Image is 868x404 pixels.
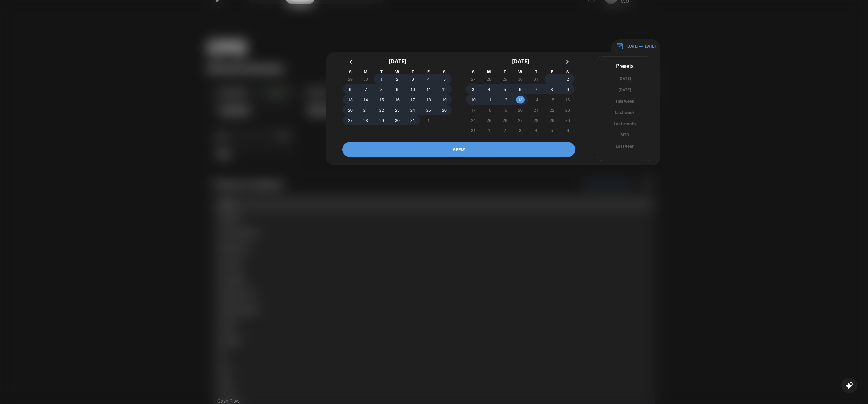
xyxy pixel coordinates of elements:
[550,114,554,126] span: 29
[487,114,491,126] span: 25
[535,83,537,95] span: 7
[503,114,507,126] span: 26
[550,104,554,116] span: 22
[342,142,575,157] button: APPLY
[534,114,538,126] span: 28
[487,94,491,106] span: 11
[544,69,560,74] span: F
[374,84,389,94] button: 8
[389,74,405,84] button: 2
[597,87,652,93] button: [DATE]
[513,94,528,105] button: 13
[560,69,575,74] span: S
[567,73,569,85] span: 2
[551,83,553,95] span: 8
[488,83,490,95] span: 4
[342,52,452,70] div: [DATE]
[471,114,476,126] span: 24
[481,115,497,125] button: 25
[465,84,481,94] button: 3
[349,83,351,95] span: 6
[405,115,421,125] button: 31
[567,83,569,95] span: 9
[560,105,575,115] button: 23
[481,105,497,115] button: 18
[471,104,476,116] span: 17
[442,94,447,106] span: 19
[560,115,575,125] button: 30
[560,74,575,84] button: 2
[421,69,436,74] span: F
[443,73,446,85] span: 5
[518,104,523,116] span: 20
[365,83,367,95] span: 7
[442,83,447,95] span: 12
[363,104,368,116] span: 21
[534,104,538,116] span: 21
[472,83,474,95] span: 3
[544,84,560,94] button: 8
[395,94,400,106] span: 16
[518,94,523,106] span: 13
[410,83,415,95] span: 10
[597,76,652,82] button: [DATE]
[421,105,436,115] button: 25
[611,39,661,53] button: [DATE] — [DATE][DATE]SMTWTFS29301234567891011121314151617181920212223242526272829303112[DATE]SMTW...
[544,74,560,84] button: 1
[465,105,481,115] button: 17
[471,94,476,106] span: 10
[481,94,497,105] button: 11
[348,94,353,106] span: 13
[503,94,507,106] span: 12
[565,114,570,126] span: 30
[342,115,358,125] button: 27
[426,83,431,95] span: 11
[544,115,560,125] button: 29
[374,115,389,125] button: 29
[497,105,513,115] button: 19
[389,69,405,74] span: W
[544,94,560,105] button: 15
[481,69,497,74] span: M
[358,115,373,125] button: 28
[396,73,398,85] span: 2
[380,83,383,95] span: 8
[395,114,400,126] span: 30
[513,105,528,115] button: 20
[513,69,528,74] span: W
[426,104,431,116] span: 25
[437,94,452,105] button: 19
[405,105,421,115] button: 24
[358,94,373,105] button: 14
[342,94,358,105] button: 13
[342,69,358,74] span: S
[421,74,436,84] button: 4
[503,104,507,116] span: 19
[465,115,481,125] button: 24
[544,105,560,115] button: 22
[396,83,398,95] span: 9
[481,84,497,94] button: 4
[597,109,652,116] button: Last week
[465,94,481,105] button: 10
[528,105,544,115] button: 21
[528,115,544,125] button: 28
[380,73,383,85] span: 1
[487,104,491,116] span: 18
[374,105,389,115] button: 22
[560,94,575,105] button: 16
[342,84,358,94] button: 6
[358,84,373,94] button: 7
[513,84,528,94] button: 6
[534,94,538,106] span: 14
[597,143,652,149] button: Last year
[358,69,373,74] span: M
[389,115,405,125] button: 30
[437,105,452,115] button: 26
[518,114,523,126] span: 27
[348,114,353,126] span: 27
[389,84,405,94] button: 9
[497,115,513,125] button: 26
[504,83,506,95] span: 5
[616,42,623,50] img: 01.01.24 — 07.01.24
